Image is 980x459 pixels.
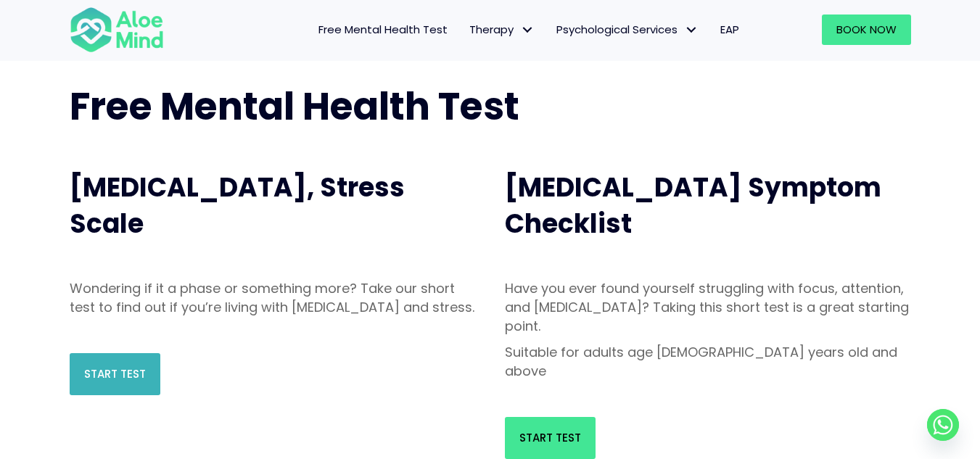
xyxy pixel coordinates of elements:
[505,343,911,381] p: Suitable for adults age [DEMOGRAPHIC_DATA] years old and above
[517,20,538,41] span: Therapy: submenu
[458,15,545,45] a: TherapyTherapy: submenu
[720,22,739,37] span: EAP
[519,430,581,445] span: Start Test
[505,417,596,459] a: Start Test
[469,22,535,37] span: Therapy
[927,409,959,441] a: Whatsapp
[545,15,709,45] a: Psychological ServicesPsychological Services: submenu
[70,353,160,395] a: Start Test
[681,20,702,41] span: Psychological Services: submenu
[836,22,897,37] span: Book Now
[183,15,750,45] nav: Menu
[556,22,699,37] span: Psychological Services
[709,15,750,45] a: EAP
[70,80,519,133] span: Free Mental Health Test
[70,6,164,54] img: Aloe mind Logo
[505,169,881,242] span: [MEDICAL_DATA] Symptom Checklist
[308,15,458,45] a: Free Mental Health Test
[84,366,146,381] span: Start Test
[70,169,405,242] span: [MEDICAL_DATA], Stress Scale
[318,22,448,37] span: Free Mental Health Test
[70,279,476,317] p: Wondering if it a phase or something more? Take our short test to find out if you’re living with ...
[505,279,911,336] p: Have you ever found yourself struggling with focus, attention, and [MEDICAL_DATA]? Taking this sh...
[822,15,911,45] a: Book Now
